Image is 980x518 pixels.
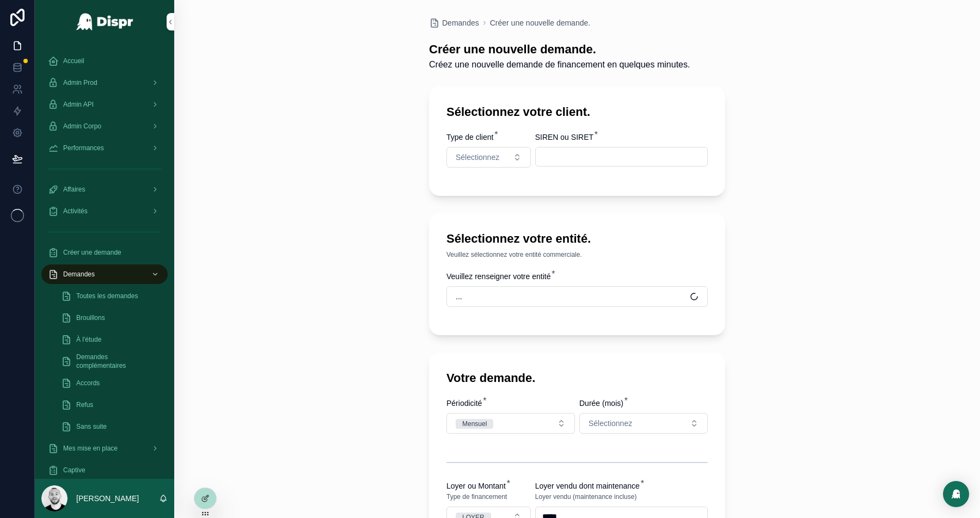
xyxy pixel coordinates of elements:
[535,492,637,501] span: Loyer vendu (maintenance incluse)
[41,243,168,262] a: Créer une demande
[54,286,168,306] a: Toutes les demandes
[41,264,168,284] a: Demandes
[589,418,632,429] span: Sélectionnez
[63,144,104,152] span: Performances
[63,466,85,474] span: Captive
[76,422,107,431] span: Sans suite
[63,122,101,131] span: Admin Corpo
[41,201,168,221] a: Activités
[41,73,168,92] a: Admin Prod
[76,313,105,322] span: Brouillons
[54,351,168,371] a: Demandes complémentaires
[41,439,168,458] a: Mes mise en place
[63,100,94,109] span: Admin API
[490,17,590,28] a: Créer une nouvelle demande.
[41,95,168,114] a: Admin API
[429,41,690,58] h1: Créer une nouvelle demande.
[63,57,84,65] span: Accueil
[76,335,101,344] span: À l'étude
[535,482,640,490] span: Loyer vendu dont maintenance
[41,116,168,136] a: Admin Corpo
[76,379,100,387] span: Accords
[446,231,591,248] h1: Sélectionnez votre entité.
[54,395,168,415] a: Refus
[76,292,138,300] span: Toutes les demandes
[446,370,535,387] h1: Votre demande.
[41,138,168,158] a: Performances
[76,493,139,504] p: [PERSON_NAME]
[535,133,593,141] span: SIREN ou SIRET
[76,400,93,409] span: Refus
[446,250,582,259] span: Veuillez sélectionnez votre entité commerciale.
[579,399,623,408] span: Durée (mois)
[462,419,487,429] div: Mensuel
[63,444,118,453] span: Mes mise en place
[54,308,168,328] a: Brouillons
[446,399,482,408] span: Périodicité
[943,481,969,507] div: Open Intercom Messenger
[54,417,168,436] a: Sans suite
[54,330,168,349] a: À l'étude
[76,353,157,370] span: Demandes complémentaires
[442,17,479,28] span: Demandes
[456,291,462,302] span: ...
[446,286,708,307] button: Select Button
[63,185,85,194] span: Affaires
[63,207,88,215] span: Activités
[35,44,174,479] div: scrollable content
[63,248,121,257] span: Créer une demande
[63,270,95,279] span: Demandes
[579,413,708,434] button: Select Button
[446,133,493,141] span: Type de client
[446,104,590,121] h1: Sélectionnez votre client.
[446,413,575,434] button: Select Button
[446,147,531,168] button: Select Button
[76,13,134,30] img: App logo
[446,482,506,490] span: Loyer ou Montant
[456,152,499,163] span: Sélectionnez
[41,460,168,480] a: Captive
[446,492,507,501] span: Type de financement
[41,180,168,199] a: Affaires
[41,51,168,71] a: Accueil
[63,78,97,87] span: Admin Prod
[54,373,168,393] a: Accords
[429,17,479,28] a: Demandes
[446,272,550,281] span: Veuillez renseigner votre entité
[429,58,690,71] span: Créez une nouvelle demande de financement en quelques minutes.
